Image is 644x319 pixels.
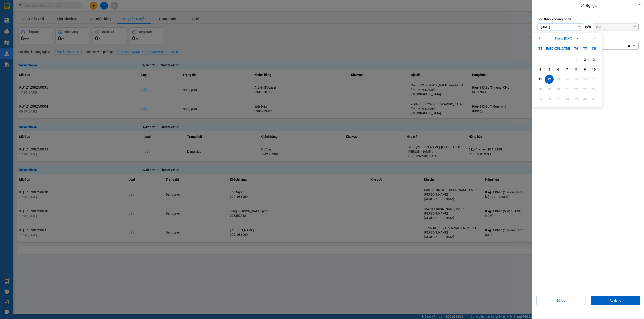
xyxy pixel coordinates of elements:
div: Not available. Thứ Ba, tháng 08 26 2025. [545,94,554,103]
div: Choose Thứ Sáu, tháng 08 1 2025. It's available. [572,55,580,64]
div: 7 [564,67,570,72]
div: 13 [555,77,561,82]
div: 2 [582,57,588,62]
div: T4 [554,44,563,53]
div: Choose Thứ Sáu, tháng 08 8 2025. It's available. [572,65,580,74]
div: Choose Thứ Hai, tháng 08 4 2025. It's available. [536,65,545,74]
div: 24 [591,86,597,92]
div: Not available. Thứ Hai, tháng 08 18 2025. [536,85,545,94]
div: 22 [573,86,579,92]
div: Not available. Thứ Bảy, tháng 08 23 2025. [580,85,589,94]
div: 20 [555,86,561,92]
label: Lọc theo khoảng ngày [538,17,639,21]
div: Not available. Thứ Bảy, tháng 08 16 2025. [580,75,589,84]
div: Not available. Thứ Sáu, tháng 08 29 2025. [572,94,580,103]
div: 19 [546,86,552,92]
div: 23 [582,86,588,92]
input: Select a date. [538,23,583,31]
div: 4 [537,67,543,72]
div: 21 [564,86,570,92]
div: Not available. Thứ Tư, tháng 08 27 2025. [554,94,563,103]
div: 8 [573,67,579,72]
div: [MEDICAL_DATA] [545,44,554,53]
div: Calendar. [532,33,602,107]
div: 25 [537,96,543,102]
div: Choose Thứ Bảy, tháng 08 9 2025. It's available. [580,65,589,74]
div: Choose Chủ Nhật, tháng 08 10 2025. It's available. [589,65,598,74]
div: Choose Thứ Tư, tháng 08 6 2025. It's available. [554,65,563,74]
div: 15 [573,77,579,82]
div: 17 [591,77,597,82]
div: 11 [537,77,543,82]
div: Not available. Thứ Năm, tháng 08 28 2025. [563,94,572,103]
div: Not available. Thứ Hai, tháng 08 25 2025. [536,94,545,103]
div: T6 [572,44,580,53]
div: 27 [555,96,561,102]
div: 12 [546,77,552,82]
div: Not available. Chủ Nhật, tháng 08 31 2025. [589,94,598,103]
div: 28 [564,96,570,102]
div: Choose Chủ Nhật, tháng 08 3 2025. It's available. [589,55,598,64]
div: đến [583,25,593,29]
div: Not available. Thứ Sáu, tháng 08 22 2025. [572,85,580,94]
div: 18 [537,86,543,92]
svg: open [632,44,636,48]
div: Not available. Thứ Ba, tháng 08 19 2025. [545,85,554,94]
div: 10 [591,67,597,72]
div: Not available. Thứ Bảy, tháng 08 30 2025. [580,94,589,103]
div: T5 [563,44,572,53]
svg: Arrow Right [592,35,597,41]
div: Not available. Chủ Nhật, tháng 08 24 2025. [589,85,598,94]
div: T7 [580,44,589,53]
div: Not available. Chủ Nhật, tháng 08 17 2025. [589,75,598,84]
div: Not available. Thứ Tư, tháng 08 20 2025. [554,85,563,94]
div: Not available. Thứ Năm, tháng 08 21 2025. [563,85,572,94]
div: CN [589,44,598,53]
div: 31 [591,96,597,102]
div: 3 [591,57,597,62]
div: Not available. Thứ Tư, tháng 08 13 2025. [554,75,563,84]
button: Previous month. [537,35,542,41]
div: Not available. Thứ Năm, tháng 08 14 2025. [563,75,572,84]
div: 30 [582,96,588,102]
div: Not available. Thứ Sáu, tháng 08 15 2025. [572,75,580,84]
div: T2 [536,44,545,53]
div: Choose Thứ Năm, tháng 08 7 2025. It's available. [563,65,572,74]
button: Bỏ lọc [536,296,586,305]
div: 14 [564,77,570,82]
div: 1 [573,57,579,62]
button: Áp dụng [591,296,640,305]
div: Selected. Thứ Ba, tháng 08 12 2025. It's available. [545,75,554,84]
svg: Clear all [627,44,631,48]
div: 6 [555,67,561,72]
button: Next month. [592,35,597,41]
span: Bộ lọc [586,3,597,8]
button: Tháng [DATE] [553,36,581,41]
svg: Arrow Left [537,35,542,41]
div: 29 [573,96,579,102]
div: 26 [546,96,552,102]
input: Select a date. [593,23,638,31]
div: 5 [546,67,552,72]
div: Choose Thứ Bảy, tháng 08 2 2025. It's available. [580,55,589,64]
div: 9 [582,67,588,72]
div: Choose Thứ Ba, tháng 08 5 2025. It's available. [545,65,554,74]
div: 16 [582,77,588,82]
div: Choose Thứ Hai, tháng 08 11 2025. It's available. [536,75,545,84]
